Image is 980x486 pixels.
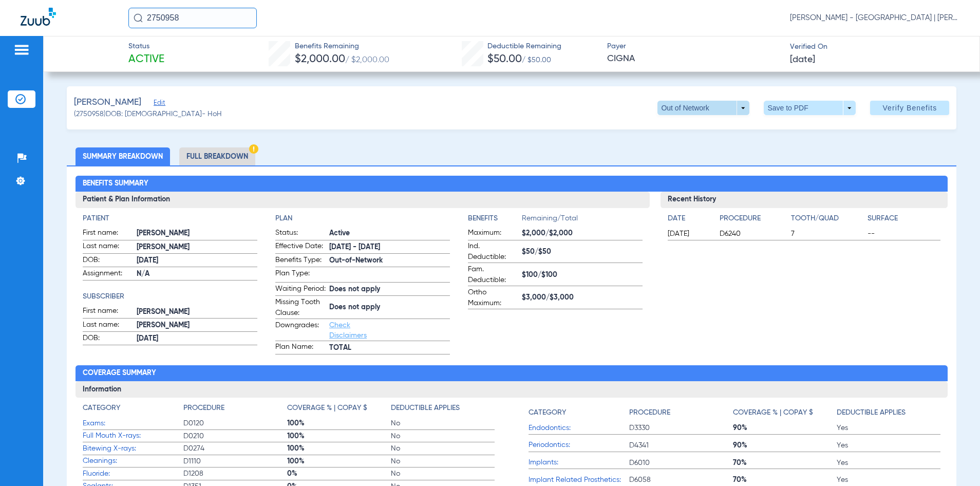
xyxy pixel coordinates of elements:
span: D6010 [629,458,733,468]
span: Plan Name: [275,342,326,354]
span: [PERSON_NAME] [74,96,141,109]
span: D0120 [183,418,287,428]
button: Verify Benefits [870,101,949,115]
span: $3,000/$3,000 [522,292,643,303]
span: Does not apply [329,302,450,313]
h4: Coverage % | Copay $ [733,407,813,418]
span: Maximum: [468,228,518,240]
span: / $2,000.00 [345,56,389,64]
span: TOTAL [329,343,450,353]
h4: Category [529,407,566,418]
span: Ind. Deductible: [468,241,518,263]
span: Yes [837,458,940,468]
span: DOB: [83,255,133,267]
app-breakdown-title: Category [83,403,183,417]
span: Does not apply [329,284,450,295]
span: Benefits Remaining [295,41,389,52]
img: Hazard [249,144,258,154]
span: Ortho Maximum: [468,287,518,309]
app-breakdown-title: Coverage % | Copay $ [287,403,391,417]
h3: Recent History [661,192,948,208]
h3: Information [76,381,948,398]
span: D4341 [629,440,733,451]
h4: Tooth/Quad [791,213,864,224]
app-breakdown-title: Deductible Applies [837,403,940,422]
span: D0274 [183,443,287,454]
span: No [391,456,495,466]
span: Implant Related Prosthetics: [529,475,629,485]
span: N/A [137,269,257,279]
span: $50.00 [487,54,522,65]
h4: Procedure [720,213,787,224]
app-breakdown-title: Benefits [468,213,522,228]
app-breakdown-title: Deductible Applies [391,403,495,417]
span: 100% [287,443,391,454]
span: 100% [287,456,391,466]
h4: Deductible Applies [391,403,460,414]
span: First name: [83,228,133,240]
app-breakdown-title: Date [668,213,711,228]
span: $100/$100 [522,270,643,281]
span: $50/$50 [522,247,643,257]
span: Bitewing X-rays: [83,443,183,454]
span: Active [128,52,164,67]
span: [DATE] [137,255,257,266]
iframe: Chat Widget [929,437,980,486]
h4: Patient [83,213,257,224]
span: Assignment: [83,268,133,281]
h3: Patient & Plan Information [76,192,650,208]
app-breakdown-title: Coverage % | Copay $ [733,403,837,422]
span: Full Mouth X-rays: [83,431,183,441]
span: Endodontics: [529,423,629,434]
span: Remaining/Total [522,213,643,228]
span: Cleanings: [83,456,183,466]
span: 90% [733,440,837,451]
span: Yes [837,475,940,485]
span: No [391,443,495,454]
span: First name: [83,306,133,318]
span: Verify Benefits [882,104,937,112]
span: D0210 [183,431,287,441]
span: 100% [287,431,391,441]
span: 70% [733,475,837,485]
span: D1110 [183,456,287,466]
span: Exams: [83,418,183,429]
span: CIGNA [607,52,781,65]
span: [PERSON_NAME] [137,242,257,253]
span: Status: [275,228,326,240]
span: Active [329,228,450,239]
h2: Coverage Summary [76,365,948,382]
li: Summary Breakdown [76,147,170,165]
span: Fam. Deductible: [468,264,518,286]
span: [DATE] [668,229,711,239]
app-breakdown-title: Surface [868,213,940,228]
span: (2750958) DOB: [DEMOGRAPHIC_DATA] - HoH [74,109,222,120]
span: $2,000.00 [295,54,345,65]
span: [PERSON_NAME] [137,228,257,239]
input: Search for patients [128,8,257,28]
span: $2,000/$2,000 [522,228,643,239]
h4: Procedure [183,403,224,414]
span: Downgrades: [275,320,326,341]
button: Out of Network [657,101,749,115]
span: DOB: [83,333,133,345]
h4: Surface [868,213,940,224]
h4: Category [83,403,120,414]
span: Implants: [529,457,629,468]
span: Yes [837,423,940,433]
span: Last name: [83,241,133,253]
h4: Plan [275,213,450,224]
span: Last name: [83,320,133,332]
button: Save to PDF [764,101,856,115]
span: No [391,418,495,428]
span: Edit [154,99,163,109]
span: Missing Tooth Clause: [275,297,326,319]
span: [PERSON_NAME] - [GEOGRAPHIC_DATA] | [PERSON_NAME] [790,13,959,23]
span: [PERSON_NAME] [137,320,257,331]
span: Plan Type: [275,268,326,282]
span: Payer [607,41,781,52]
h4: Subscriber [83,291,257,302]
span: D3330 [629,423,733,433]
img: Zuub Logo [21,8,56,26]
